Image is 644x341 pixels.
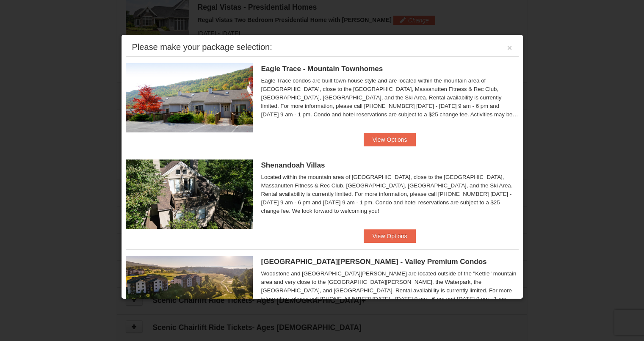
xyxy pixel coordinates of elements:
img: 19219041-4-ec11c166.jpg [126,256,253,325]
button: View Options [364,229,415,243]
span: [GEOGRAPHIC_DATA][PERSON_NAME] - Valley Premium Condos [261,258,487,266]
button: × [507,44,512,52]
img: 19219019-2-e70bf45f.jpg [126,159,253,229]
div: Located within the mountain area of [GEOGRAPHIC_DATA], close to the [GEOGRAPHIC_DATA], Massanutte... [261,173,519,215]
span: Shenandoah Villas [261,161,325,169]
div: Woodstone and [GEOGRAPHIC_DATA][PERSON_NAME] are located outside of the "Kettle" mountain area an... [261,269,519,312]
button: View Options [364,133,415,146]
span: Eagle Trace - Mountain Townhomes [261,65,383,73]
div: Please make your package selection: [132,43,272,51]
img: 19218983-1-9b289e55.jpg [126,63,253,132]
div: Eagle Trace condos are built town-house style and are located within the mountain area of [GEOGRA... [261,77,519,119]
